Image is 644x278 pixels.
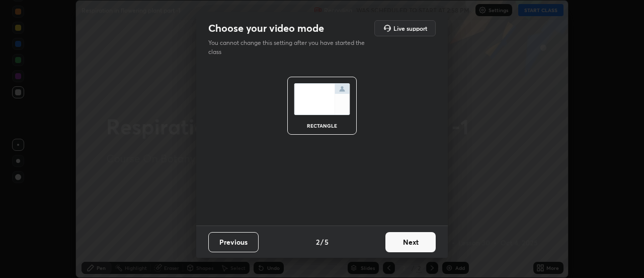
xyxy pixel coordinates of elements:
h4: / [320,237,324,247]
button: Next [385,232,436,252]
h5: Live support [393,25,427,31]
div: rectangle [302,123,342,128]
h4: 5 [325,237,329,247]
p: You cannot change this setting after you have started the class [208,38,371,57]
h4: 2 [316,237,319,247]
h2: Choose your video mode [208,22,324,35]
button: Previous [208,232,259,252]
img: normalScreenIcon.ae25ed63.svg [294,83,350,115]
